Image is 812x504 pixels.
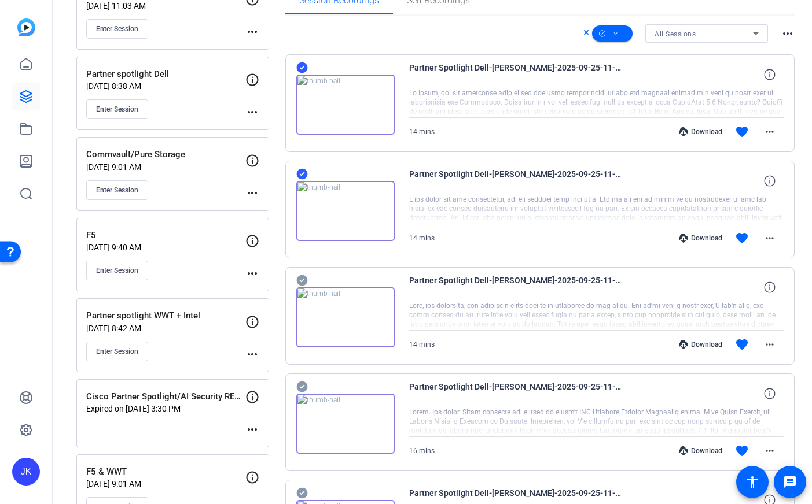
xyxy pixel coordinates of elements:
mat-icon: more_horiz [245,423,259,436]
p: [DATE] 8:38 AM [86,81,245,91]
img: thumb-nail [296,181,395,241]
mat-icon: more_horiz [245,105,259,119]
mat-icon: message [783,475,797,489]
div: Download [673,446,728,455]
button: Enter Session [86,342,148,361]
p: [DATE] 9:01 AM [86,162,245,172]
p: Partner spotlight WWT + Intel [86,309,245,323]
div: Download [673,127,728,136]
button: Enter Session [86,99,148,119]
span: Enter Session [96,347,138,356]
span: Partner Spotlight Dell-[PERSON_NAME]-2025-09-25-11-36-19-139-1 [409,167,623,195]
button: Enter Session [86,180,148,200]
mat-icon: more_horiz [245,266,259,280]
mat-icon: favorite [735,231,749,245]
button: Enter Session [86,261,148,280]
span: Enter Session [96,24,138,34]
p: Commvault/Pure Storage [86,148,245,161]
p: [DATE] 9:01 AM [86,479,245,488]
span: Enter Session [96,105,138,114]
span: Partner Spotlight Dell-[PERSON_NAME]-2025-09-25-11-36-19-139-2 [409,61,623,88]
span: Enter Session [96,186,138,195]
mat-icon: more_horiz [763,338,777,351]
img: thumb-nail [296,287,395,347]
mat-icon: more_horiz [763,231,777,245]
span: 14 mins [409,128,435,136]
mat-icon: favorite [735,338,749,351]
span: 16 mins [409,447,435,455]
div: Download [673,340,728,349]
span: 14 mins [409,340,435,349]
img: blue-gradient.svg [17,18,35,36]
span: Partner Spotlight Dell-[PERSON_NAME]-2025-09-25-11-13-44-454-2 [409,380,623,407]
span: All Sessions [655,30,696,38]
button: Enter Session [86,19,148,39]
p: [DATE] 8:42 AM [86,324,245,333]
p: F5 [86,229,245,242]
mat-icon: more_horiz [781,27,795,40]
mat-icon: accessibility [745,475,759,489]
p: [DATE] 11:03 AM [86,1,245,10]
p: Expired on [DATE] 3:30 PM [86,404,245,413]
img: thumb-nail [296,75,395,135]
span: 14 mins [409,234,435,242]
mat-icon: favorite [735,125,749,139]
div: Download [673,234,728,243]
mat-icon: more_horiz [245,25,259,39]
mat-icon: more_horiz [245,347,259,361]
mat-icon: more_horiz [763,444,777,458]
mat-icon: more_horiz [245,186,259,200]
p: F5 & WWT [86,465,245,479]
mat-icon: more_horiz [763,125,777,139]
p: Cisco Partner Spotlight/AI Security RECORDING [86,390,245,403]
img: thumb-nail [296,394,395,454]
span: Partner Spotlight Dell-[PERSON_NAME]-2025-09-25-11-36-19-139-0 [409,273,623,301]
mat-icon: favorite [735,444,749,458]
span: Enter Session [96,266,138,275]
p: Partner spotlight Dell [86,68,245,81]
div: JK [12,458,40,486]
p: [DATE] 9:40 AM [86,243,245,252]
